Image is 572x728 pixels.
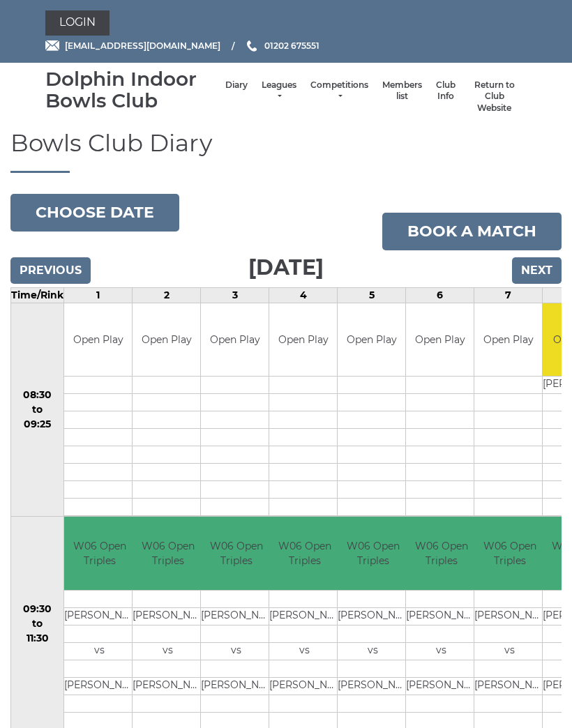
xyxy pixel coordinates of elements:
[201,303,269,377] td: Open Play
[133,607,203,625] td: [PERSON_NAME]
[201,517,271,590] td: W06 Open Triples
[474,517,545,590] td: W06 Open Triples
[269,303,337,377] td: Open Play
[406,607,476,625] td: [PERSON_NAME]
[269,642,340,660] td: vs
[133,517,203,590] td: W06 Open Triples
[338,677,408,695] td: [PERSON_NAME]
[406,677,476,695] td: [PERSON_NAME]
[406,287,474,303] td: 6
[201,287,269,303] td: 3
[201,607,271,625] td: [PERSON_NAME]
[64,642,135,660] td: vs
[269,517,340,590] td: W06 Open Triples
[269,677,340,695] td: [PERSON_NAME]
[201,642,271,660] td: vs
[474,287,543,303] td: 7
[406,517,476,590] td: W06 Open Triples
[64,517,135,590] td: W06 Open Triples
[11,287,64,303] td: Time/Rink
[338,642,408,660] td: vs
[382,213,562,250] a: Book a match
[474,642,545,660] td: vs
[45,40,59,51] img: Email
[11,303,64,517] td: 08:30 to 09:25
[269,607,340,625] td: [PERSON_NAME]
[10,257,91,284] input: Previous
[512,257,562,284] input: Next
[65,40,220,51] span: [EMAIL_ADDRESS][DOMAIN_NAME]
[474,303,542,377] td: Open Play
[45,10,110,36] a: Login
[310,79,368,103] a: Competitions
[474,607,545,625] td: [PERSON_NAME]
[133,677,203,695] td: [PERSON_NAME]
[474,677,545,695] td: [PERSON_NAME]
[133,287,201,303] td: 2
[469,79,520,114] a: Return to Club Website
[338,303,405,377] td: Open Play
[264,40,319,51] span: 01202 675551
[436,79,456,103] a: Club Info
[262,79,296,103] a: Leagues
[382,79,422,103] a: Members list
[133,303,200,377] td: Open Play
[64,303,132,377] td: Open Play
[247,40,257,52] img: Phone us
[10,194,179,232] button: Choose date
[201,677,271,695] td: [PERSON_NAME]
[64,287,133,303] td: 1
[10,130,562,172] h1: Bowls Club Diary
[45,39,220,52] a: Email [EMAIL_ADDRESS][DOMAIN_NAME]
[406,303,474,377] td: Open Play
[64,607,135,625] td: [PERSON_NAME]
[406,642,476,660] td: vs
[64,677,135,695] td: [PERSON_NAME]
[338,287,406,303] td: 5
[338,607,408,625] td: [PERSON_NAME]
[133,642,203,660] td: vs
[245,39,319,52] a: Phone us 01202 675551
[45,68,218,112] div: Dolphin Indoor Bowls Club
[338,517,408,590] td: W06 Open Triples
[225,79,248,91] a: Diary
[269,287,338,303] td: 4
